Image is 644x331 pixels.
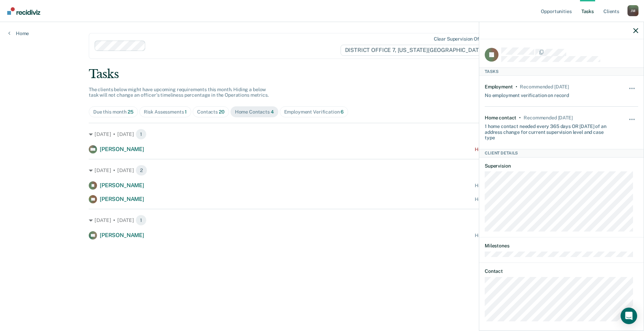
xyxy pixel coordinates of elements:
div: Home contact [485,115,516,121]
div: Home contact recommended [DATE] [475,147,555,152]
span: 20 [219,109,225,115]
div: [DATE] • [DATE] [89,165,555,176]
div: J M [627,5,638,16]
div: Home Contacts [235,109,274,115]
div: Employment [485,84,513,90]
div: Open Intercom Messenger [621,308,637,324]
div: Due this month [93,109,133,115]
span: [PERSON_NAME] [100,182,144,189]
span: 1 [136,129,147,140]
div: Risk Assessments [144,109,187,115]
dt: Contact [485,268,638,274]
span: 6 [341,109,344,115]
dt: Supervision [485,163,638,169]
a: Home [8,30,29,36]
div: Home contact recommended [DATE] [475,233,555,238]
span: [PERSON_NAME] [100,146,144,152]
dt: Milestones [485,243,638,249]
div: Tasks [89,67,555,81]
span: DISTRICT OFFICE 7, [US_STATE][GEOGRAPHIC_DATA] [341,45,494,56]
span: 2 [136,165,147,176]
div: Clear supervision officers [434,36,492,42]
span: 1 [136,215,147,226]
img: Recidiviz [7,7,40,15]
div: No employment verification on record [485,90,569,98]
div: Recommended in 23 days [524,115,572,121]
div: Home contact recommended [DATE] [475,196,555,202]
div: [DATE] • [DATE] [89,215,555,226]
div: [DATE] • [DATE] [89,129,555,140]
div: Contacts [197,109,225,115]
span: 25 [128,109,133,115]
button: Profile dropdown button [627,5,638,16]
span: The clients below might have upcoming requirements this month. Hiding a below task will not chang... [89,87,269,98]
div: Tasks [479,67,644,76]
div: Recommended in 23 days [520,84,569,90]
span: [PERSON_NAME] [100,196,144,202]
span: [PERSON_NAME] [100,232,144,238]
span: 4 [271,109,274,115]
div: Home contact recommended [DATE] [475,183,555,189]
div: Client Details [479,149,644,157]
div: • [519,115,521,121]
div: Employment Verification [284,109,344,115]
div: 1 home contact needed every 365 days OR [DATE] of an address change for current supervision level... [485,121,613,141]
div: • [516,84,517,90]
span: 1 [185,109,187,115]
